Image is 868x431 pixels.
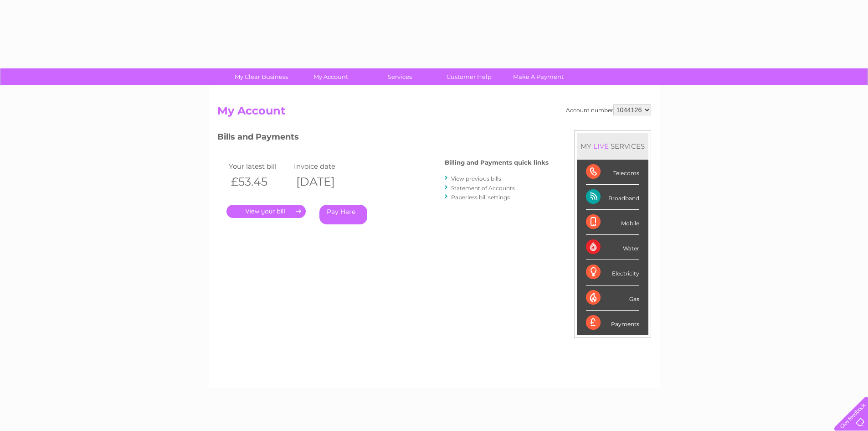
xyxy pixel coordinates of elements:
div: Water [586,235,639,260]
a: . [226,205,306,218]
div: Broadband [586,185,639,210]
div: LIVE [591,142,611,151]
a: Statement of Accounts [451,185,515,192]
div: Electricity [586,260,639,285]
div: Payments [586,311,639,335]
a: Pay Here [319,205,367,224]
th: £53.45 [226,172,292,191]
div: Account number [566,104,651,115]
a: My Clear Business [224,68,299,85]
a: Make A Payment [501,68,576,85]
a: Customer Help [431,68,507,85]
a: Paperless bill settings [451,194,510,201]
a: Services [362,68,437,85]
h4: Billing and Payments quick links [445,159,549,166]
div: Gas [586,286,639,311]
div: Telecoms [586,160,639,185]
td: Invoice date [292,160,357,172]
th: [DATE] [292,172,357,191]
td: Your latest bill [226,160,292,172]
h2: My Account [217,104,651,122]
a: View previous bills [451,175,501,182]
a: My Account [293,68,368,85]
div: MY SERVICES [577,133,648,159]
div: Mobile [586,210,639,235]
h3: Bills and Payments [217,130,549,146]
